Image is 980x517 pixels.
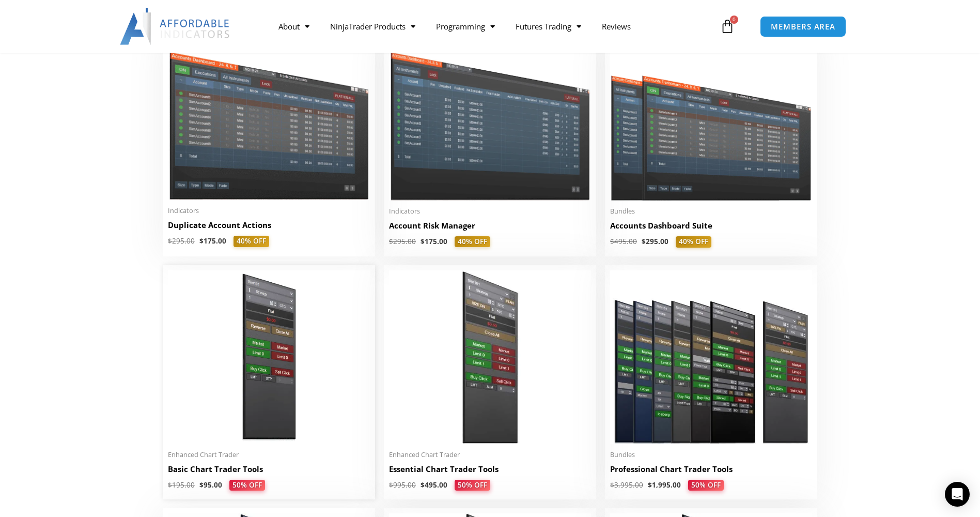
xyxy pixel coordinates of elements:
[168,39,370,200] img: Duplicate Account Actions
[389,237,416,246] bdi: 295.00
[592,14,641,38] a: Reviews
[610,270,812,444] img: ProfessionalToolsBundlePage
[610,464,812,475] h2: Professional Chart Trader Tools
[168,450,370,459] span: Enhanced Chart Trader
[945,482,970,507] div: Open Intercom Messenger
[168,270,370,444] img: BasicTools
[610,450,812,459] span: Bundles
[426,14,505,38] a: Programming
[610,480,643,490] bdi: 3,995.00
[320,14,426,38] a: NinjaTrader Products
[268,14,718,38] nav: Menu
[389,220,591,231] h2: Account Risk Manager
[120,8,231,45] img: LogoAI | Affordable Indicators – NinjaTrader
[610,464,812,480] a: Professional Chart Trader Tools
[168,464,370,475] h2: Basic Chart Trader Tools
[648,480,652,490] span: $
[610,220,812,231] h2: Accounts Dashboard Suite
[455,480,490,491] span: 50% OFF
[199,236,226,246] bdi: 175.00
[648,480,681,490] bdi: 1,995.00
[455,236,490,248] span: 40% OFF
[199,236,204,246] span: $
[688,480,724,491] span: 50% OFF
[389,450,591,459] span: Enhanced Chart Trader
[268,14,320,38] a: About
[642,237,668,246] bdi: 295.00
[505,14,592,38] a: Futures Trading
[610,39,812,201] img: Accounts Dashboard Suite
[610,207,812,216] span: Bundles
[705,11,750,41] a: 0
[610,237,637,246] bdi: 495.00
[730,16,738,24] span: 0
[771,23,835,31] span: MEMBERS AREA
[168,220,370,231] h2: Duplicate Account Actions
[389,464,591,475] h2: Essential Chart Trader Tools
[610,237,614,246] span: $
[389,480,393,490] span: $
[421,480,425,490] span: $
[199,480,204,490] span: $
[610,480,614,490] span: $
[168,480,172,490] span: $
[229,480,265,491] span: 50% OFF
[389,39,591,200] img: Account Risk Manager
[389,237,393,246] span: $
[199,480,222,490] bdi: 95.00
[389,270,591,444] img: Essential Chart Trader Tools
[168,206,370,215] span: Indicators
[610,220,812,236] a: Accounts Dashboard Suite
[389,207,591,216] span: Indicators
[168,236,195,246] bdi: 295.00
[389,220,591,236] a: Account Risk Manager
[676,236,711,248] span: 40% OFF
[421,237,447,246] bdi: 175.00
[389,480,416,490] bdi: 995.00
[168,220,370,236] a: Duplicate Account Actions
[642,237,646,246] span: $
[389,464,591,480] a: Essential Chart Trader Tools
[234,236,269,247] span: 40% OFF
[168,464,370,480] a: Basic Chart Trader Tools
[421,237,425,246] span: $
[168,480,195,490] bdi: 195.00
[760,16,846,37] a: MEMBERS AREA
[421,480,447,490] bdi: 495.00
[168,236,172,246] span: $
